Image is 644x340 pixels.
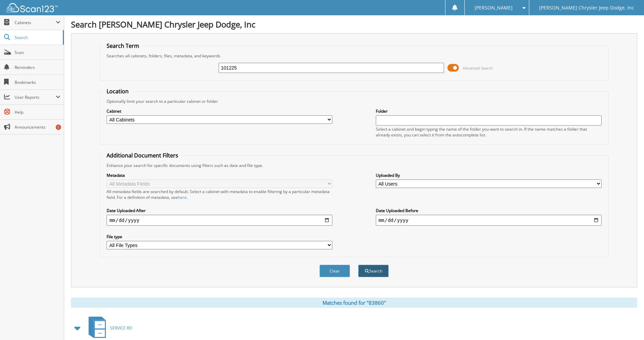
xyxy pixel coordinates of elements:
[107,215,332,226] input: start
[376,208,602,213] label: Date Uploaded Before
[15,94,56,100] span: User Reports
[376,215,602,226] input: end
[107,108,332,114] label: Cabinet
[107,208,332,213] label: Date Uploaded After
[463,65,493,71] span: Advanced Search
[71,298,637,308] div: Matches found for "83860"
[376,172,602,178] label: Uploaded By
[358,265,389,277] button: Search
[376,108,602,114] label: Folder
[15,20,56,25] span: Cabinets
[107,172,332,178] label: Metadata
[610,307,644,340] iframe: Chat Widget
[103,53,605,59] div: Searches all cabinets, folders, files, metadata, and keywords
[56,125,61,130] div: 1
[15,79,60,85] span: Bookmarks
[15,50,60,55] span: Scan
[103,152,182,159] legend: Additional Document Filters
[103,42,143,50] legend: Search Term
[475,6,513,10] span: [PERSON_NAME]
[103,98,605,104] div: Optionally limit your search to a particular cabinet or folder
[7,3,58,12] img: scan123-logo-white.svg
[103,163,605,168] div: Enhance your search for specific documents using filters such as date and file type.
[178,194,187,200] a: here
[539,6,634,10] span: [PERSON_NAME] Chrysler Jeep Dodge, Inc
[103,88,132,95] legend: Location
[15,124,60,130] span: Announcements
[15,64,60,70] span: Reminders
[110,325,132,331] span: SERVICE RO
[107,189,332,200] div: All metadata fields are searched by default. Select a cabinet with metadata to enable filtering b...
[71,19,637,30] h1: Search [PERSON_NAME] Chrysler Jeep Dodge, Inc
[15,35,59,40] span: Search
[376,126,602,138] div: Select a cabinet and begin typing the name of the folder you want to search in. If the name match...
[319,265,350,277] button: Clear
[107,234,332,240] label: File type
[15,109,60,115] span: Help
